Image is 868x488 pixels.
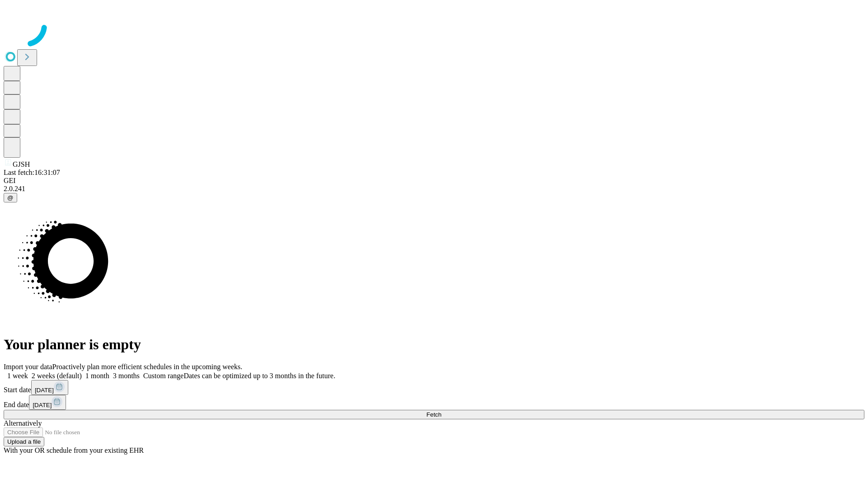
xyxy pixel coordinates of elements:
[4,336,864,353] h1: Your planner is empty
[426,411,441,418] span: Fetch
[184,372,335,380] span: Dates can be optimized up to 3 months in the future.
[4,177,864,185] div: GEI
[85,372,109,380] span: 1 month
[4,395,864,410] div: End date
[113,372,140,380] span: 3 months
[7,372,28,380] span: 1 week
[4,446,144,454] span: With your OR schedule from your existing EHR
[31,380,68,395] button: [DATE]
[4,410,864,419] button: Fetch
[33,402,52,408] span: [DATE]
[32,372,82,380] span: 2 weeks (default)
[13,160,30,168] span: GJSH
[4,437,44,446] button: Upload a file
[35,387,54,394] span: [DATE]
[52,363,242,371] span: Proactively plan more efficient schedules in the upcoming weeks.
[4,185,864,193] div: 2.0.241
[29,395,66,410] button: [DATE]
[4,193,17,202] button: @
[143,372,184,380] span: Custom range
[7,194,14,201] span: @
[4,380,864,395] div: Start date
[4,419,42,427] span: Alternatively
[4,169,60,176] span: Last fetch: 16:31:07
[4,363,52,371] span: Import your data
